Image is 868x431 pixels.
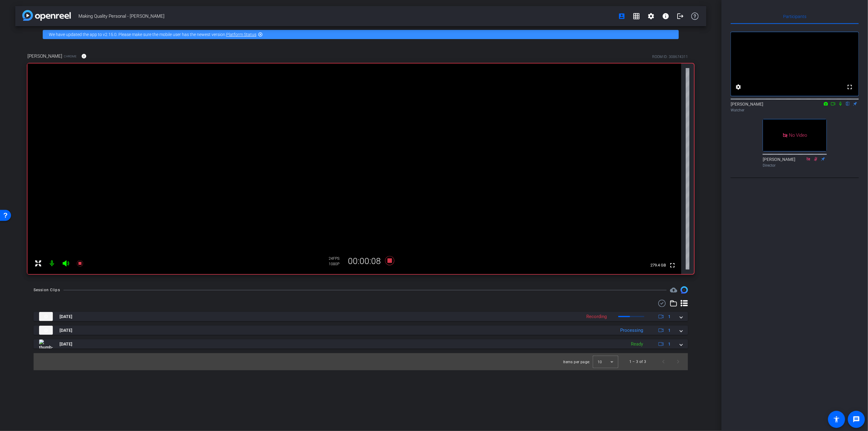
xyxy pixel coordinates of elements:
div: ROOM ID: 308674311 [652,54,688,60]
span: Participants [783,14,806,19]
img: thumb-nail [39,339,53,349]
span: Destinations for your clips [670,286,677,294]
span: Making Quality Personal - [PERSON_NAME] [78,10,614,22]
div: Processing [617,327,646,334]
span: 1 [668,313,671,320]
div: Session Clips [34,287,60,293]
mat-expansion-panel-header: thumb-nail[DATE]Ready1 [34,339,688,349]
a: Platform Status [226,32,256,37]
mat-icon: logout [677,13,684,20]
button: Previous page [656,354,671,369]
mat-icon: highlight_off [258,32,263,37]
mat-icon: info [662,13,669,20]
mat-icon: accessibility [833,416,840,423]
span: [DATE] [60,327,72,334]
button: Next page [671,354,685,369]
div: Recording [583,313,610,320]
div: [PERSON_NAME] [731,101,859,113]
span: 279.4 GB [648,262,668,269]
mat-icon: grid_on [633,13,640,20]
mat-icon: fullscreen [846,83,853,91]
mat-expansion-panel-header: thumb-nail[DATE]Recording1 [34,312,688,321]
div: 24 [329,256,344,261]
mat-icon: cloud_upload [670,286,677,294]
img: app-logo [22,10,71,21]
div: Watcher [731,107,859,113]
span: [PERSON_NAME] [27,53,62,60]
span: 1 [668,327,671,334]
mat-icon: settings [735,83,742,91]
span: No Video [789,132,807,138]
mat-icon: fullscreen [669,262,676,269]
span: FPS [333,256,339,261]
div: Director [763,163,827,168]
div: 1080P [329,262,344,266]
span: [DATE] [60,313,72,320]
div: Items per page: [563,359,590,365]
span: 1 [668,341,671,347]
mat-icon: info [81,53,87,59]
span: [DATE] [60,341,72,347]
div: [PERSON_NAME] [763,156,827,168]
div: 00:00:08 [344,256,385,266]
mat-icon: flip [844,101,852,106]
div: Ready [628,341,646,348]
div: We have updated the app to v2.15.0. Please make sure the mobile user has the newest version. [43,30,679,39]
mat-icon: account_box [618,13,625,20]
div: 1 – 3 of 3 [629,359,646,365]
mat-icon: settings [647,13,655,20]
img: Session clips [681,286,688,294]
mat-expansion-panel-header: thumb-nail[DATE]Processing1 [34,326,688,335]
span: Chrome [64,54,77,59]
img: thumb-nail [39,312,53,321]
img: thumb-nail [39,326,53,335]
mat-icon: message [853,416,860,423]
